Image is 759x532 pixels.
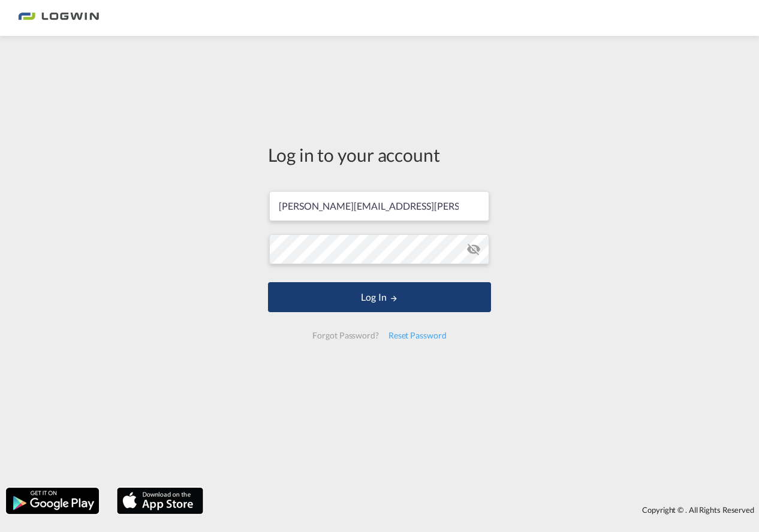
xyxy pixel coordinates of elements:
[308,325,383,346] div: Forgot Password?
[268,142,491,167] div: Log in to your account
[5,486,100,515] img: google.png
[466,242,481,256] md-icon: icon-eye-off
[18,5,99,32] img: 2761ae10d95411efa20a1f5e0282d2d7.png
[209,500,759,520] div: Copyright © . All Rights Reserved
[268,282,491,312] button: LOGIN
[384,325,451,346] div: Reset Password
[116,486,204,515] img: apple.png
[269,191,489,221] input: Enter email/phone number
